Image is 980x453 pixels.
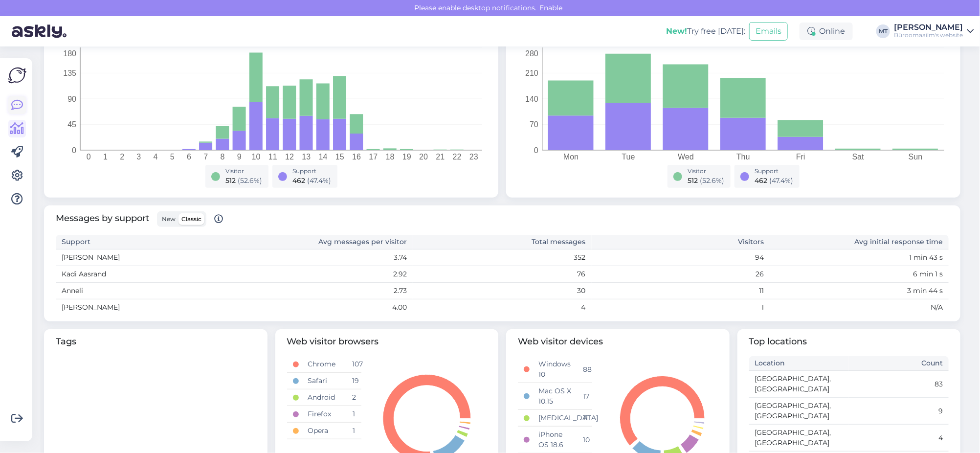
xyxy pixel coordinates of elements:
td: N/A [770,299,949,316]
tspan: 45 [67,120,76,129]
td: 17 [578,383,592,410]
th: Support [56,235,234,249]
tspan: 23 [469,153,478,161]
tspan: Sat [852,153,865,161]
div: Büroomaailm's website [894,31,963,39]
td: [GEOGRAPHIC_DATA], [GEOGRAPHIC_DATA] [749,425,849,452]
img: Askly Logo [8,66,26,85]
span: 462 [293,176,306,185]
td: 26 [592,266,770,283]
span: ( 52.6 %) [238,176,263,185]
button: Emails [749,22,788,41]
td: 2 [346,389,361,406]
td: 1 min 43 s [770,249,949,266]
td: 11 [578,410,592,427]
td: 1 [592,299,770,316]
th: Location [749,356,849,371]
tspan: 15 [335,153,344,161]
td: 1 [346,406,361,423]
td: Windows 10 [533,356,577,383]
tspan: 90 [67,95,76,103]
td: 6 min 1 s [770,266,949,283]
b: New! [666,26,687,36]
tspan: 13 [302,153,311,161]
tspan: 7 [203,153,208,161]
td: 107 [346,356,361,373]
tspan: 70 [530,120,538,129]
span: 512 [688,176,698,185]
td: 4.00 [234,299,413,316]
tspan: 210 [525,69,538,77]
td: 3 min 44 s [770,283,949,299]
tspan: 140 [525,95,538,103]
tspan: 12 [285,153,294,161]
tspan: 0 [534,146,538,155]
span: ( 52.6 %) [700,176,725,185]
tspan: 20 [419,153,428,161]
a: [PERSON_NAME]Büroomaailm's website [894,23,974,39]
div: Visitor [688,167,725,176]
td: Chrome [302,356,346,373]
div: Support [293,167,332,176]
span: 462 [755,176,768,185]
span: ( 47.4 %) [770,176,794,185]
div: Visitor [226,167,263,176]
div: Try free [DATE]: [666,25,745,37]
tspan: 180 [63,49,76,58]
div: Support [755,167,794,176]
tspan: 21 [436,153,445,161]
td: 1 [346,423,361,439]
tspan: 16 [352,153,361,161]
td: 2.73 [234,283,413,299]
th: Count [849,356,949,371]
tspan: Sun [909,153,922,161]
tspan: 11 [268,153,277,161]
tspan: 2 [120,153,124,161]
tspan: 8 [221,153,225,161]
div: [PERSON_NAME] [894,23,963,31]
td: [PERSON_NAME] [56,299,234,316]
span: Web visitor devices [518,335,718,348]
tspan: Mon [563,153,579,161]
td: 2.92 [234,266,413,283]
th: Avg messages per visitor [234,235,413,249]
td: Mac OS X 10.15 [533,383,577,410]
div: MT [876,24,890,38]
span: ( 47.4 %) [308,176,332,185]
tspan: 22 [453,153,462,161]
td: 88 [578,356,592,383]
td: 352 [413,249,591,266]
td: Safari [302,373,346,389]
td: Firefox [302,406,346,423]
td: Android [302,389,346,406]
tspan: 3 [136,153,141,161]
tspan: 10 [252,153,261,161]
span: New [162,215,176,223]
span: 512 [226,176,236,185]
td: 4 [413,299,591,316]
tspan: 18 [386,153,395,161]
td: Opera [302,423,346,439]
td: 94 [592,249,770,266]
th: Total messages [413,235,591,249]
tspan: Wed [678,153,694,161]
td: [PERSON_NAME] [56,249,234,266]
span: Enable [537,3,566,12]
td: Anneli [56,283,234,299]
tspan: 0 [87,153,91,161]
tspan: 6 [187,153,191,161]
span: Messages by support [56,211,223,227]
td: [GEOGRAPHIC_DATA], [GEOGRAPHIC_DATA] [749,371,849,398]
tspan: 0 [72,146,76,155]
tspan: 5 [170,153,175,161]
tspan: Fri [796,153,805,161]
td: [MEDICAL_DATA] [533,410,577,427]
tspan: 17 [369,153,378,161]
td: 3.74 [234,249,413,266]
tspan: 1 [103,153,108,161]
tspan: 9 [237,153,242,161]
td: 11 [592,283,770,299]
tspan: 4 [154,153,158,161]
td: 76 [413,266,591,283]
tspan: Tue [622,153,635,161]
